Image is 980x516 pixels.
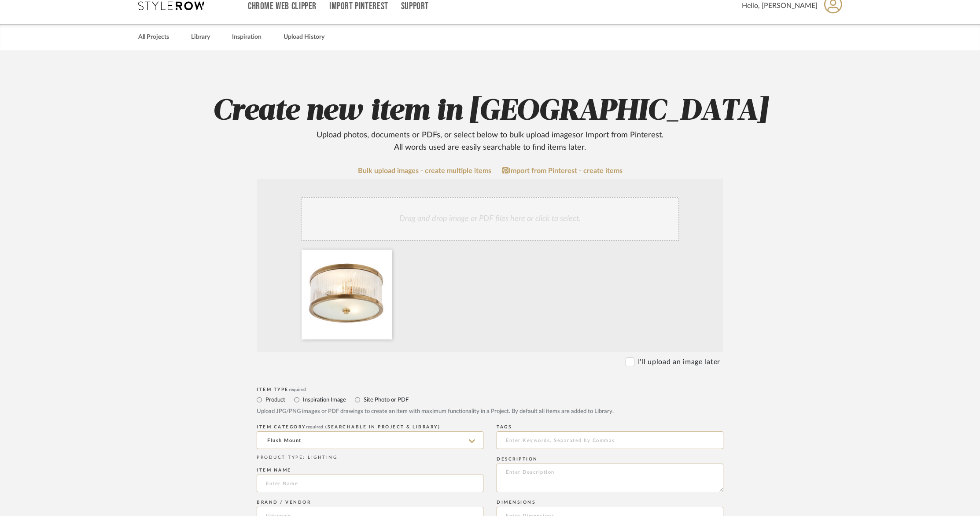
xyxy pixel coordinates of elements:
[210,94,770,154] h2: Create new item in [GEOGRAPHIC_DATA]
[306,425,323,429] span: required
[257,431,483,449] input: Type a category to search and select
[497,424,723,430] div: Tags
[257,424,483,430] div: ITEM CATEGORY
[497,457,723,462] div: Description
[358,167,491,175] a: Bulk upload images - create multiple items
[248,3,317,10] a: Chrome Web Clipper
[497,500,723,505] div: Dimensions
[257,387,723,392] div: Item Type
[497,431,723,449] input: Enter Keywords, Separated by Commas
[257,475,483,492] input: Enter Name
[257,500,483,505] div: Brand / Vendor
[363,395,409,405] label: Site Photo or PDF
[257,454,483,461] div: PRODUCT TYPE
[302,395,346,405] label: Inspiration Image
[638,357,720,367] label: I'll upload an image later
[502,167,623,175] a: Import from Pinterest - create items
[325,425,441,429] span: (Searchable in Project & Library)
[265,395,285,405] label: Product
[257,394,723,405] mat-radio-group: Select item type
[329,3,388,10] a: Import Pinterest
[138,31,169,43] a: All Projects
[289,387,306,392] span: required
[257,407,723,416] div: Upload JPG/PNG images or PDF drawings to create an item with maximum functionality in a Project. ...
[401,3,429,10] a: Support
[309,129,671,154] div: Upload photos, documents or PDFs, or select below to bulk upload images or Import from Pinterest ...
[742,0,818,11] span: Hello, [PERSON_NAME]
[303,455,337,460] span: : LIGHTING
[232,31,262,43] a: Inspiration
[191,31,210,43] a: Library
[284,31,324,43] a: Upload History
[257,468,483,473] div: Item name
